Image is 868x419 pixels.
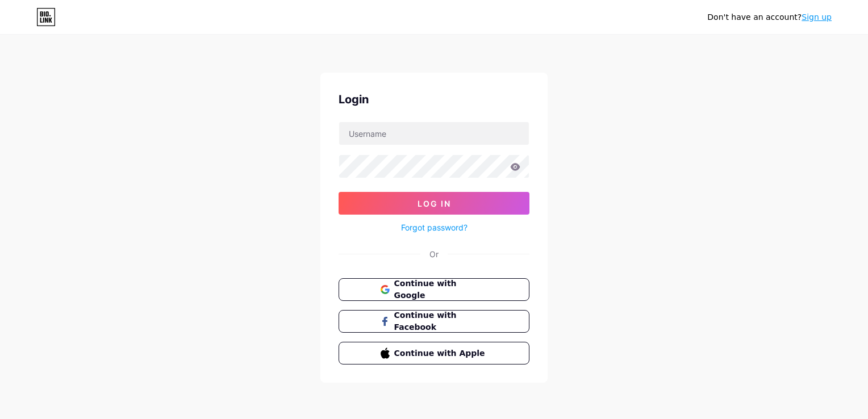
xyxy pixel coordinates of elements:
[394,347,488,359] span: Continue with Apple
[707,11,832,23] div: Don't have an account?
[339,122,529,145] input: Username
[339,342,529,364] button: Continue with Apple
[339,192,529,215] button: Log In
[802,12,832,22] a: Sign up
[418,199,451,208] span: Log In
[401,221,468,233] a: Forgot password?
[339,91,529,108] div: Login
[429,248,439,260] div: Or
[394,278,488,301] span: Continue with Google
[339,278,529,301] button: Continue with Google
[394,309,488,333] span: Continue with Facebook
[339,310,529,333] button: Continue with Facebook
